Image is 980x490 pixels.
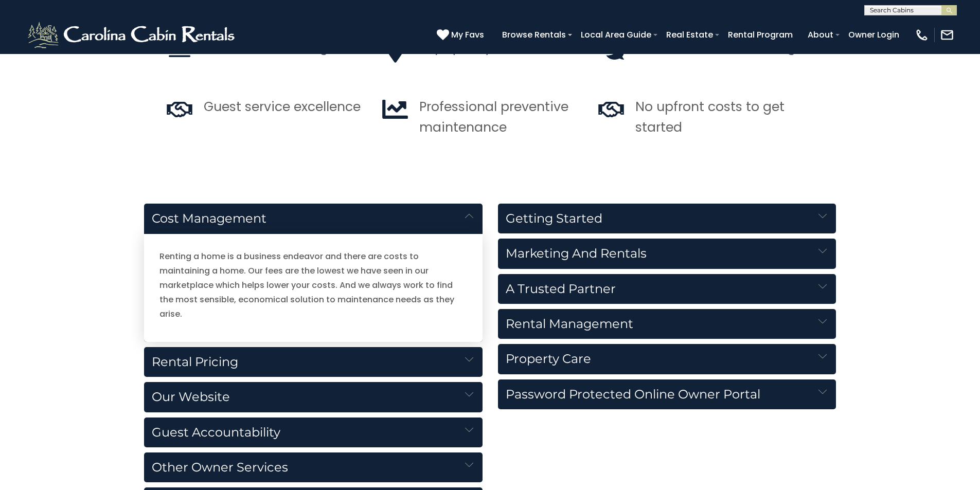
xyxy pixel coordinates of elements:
[204,97,361,117] p: Guest service excellence
[818,282,827,291] img: down-arrow-card.svg
[498,274,836,304] h5: A Trusted Partner
[818,317,827,325] img: down-arrow-card.svg
[144,347,483,377] h5: Rental Pricing
[818,212,827,220] img: down-arrow-card.svg
[419,97,568,138] p: Professional preventive maintenance
[723,26,798,44] a: Rental Program
[144,204,483,234] h5: Cost Management
[915,28,929,42] img: phone-regular-white.png
[818,247,827,255] img: down-arrow-card.svg
[498,344,836,374] h5: Property Care
[497,26,571,44] a: Browse Rentals
[661,26,718,44] a: Real Estate
[465,212,473,220] img: down-arrow-card.svg
[26,20,239,50] img: White-1-2.png
[465,426,473,434] img: down-arrow-card.svg
[498,239,836,268] h5: Marketing and Rentals
[843,26,904,44] a: Owner Login
[465,461,473,469] img: down-arrow-card.svg
[437,28,487,42] a: My Favs
[144,382,483,412] h5: Our Website
[498,204,836,233] h5: Getting Started
[818,388,827,396] img: down-arrow-card.svg
[803,26,839,44] a: About
[144,452,483,482] h5: Other Owner Services
[635,97,785,138] p: No upfront costs to get started
[465,355,473,364] img: down-arrow-card.svg
[498,379,836,409] h5: Password Protected Online Owner Portal
[576,26,656,44] a: Local Area Guide
[465,390,473,398] img: down-arrow-card.svg
[144,418,483,447] h5: Guest Accountability
[940,28,954,42] img: mail-regular-white.png
[451,28,484,41] span: My Favs
[498,309,836,339] h5: Rental Management
[159,249,467,321] p: Renting a home is a business endeavor and there are costs to maintaining a home. Our fees are the...
[818,352,827,360] img: down-arrow-card.svg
